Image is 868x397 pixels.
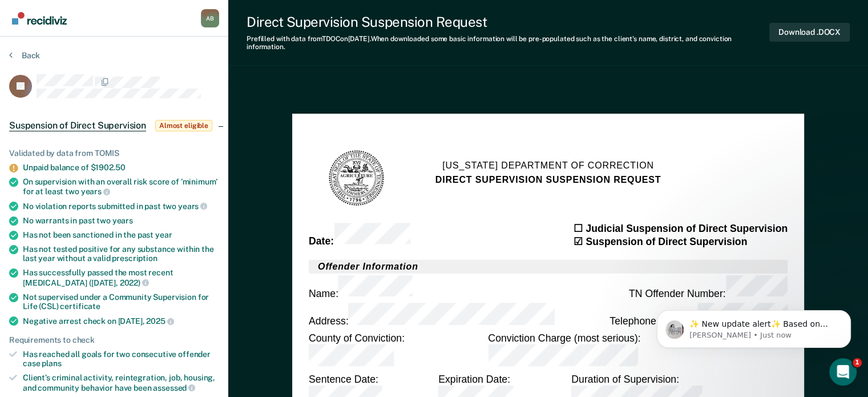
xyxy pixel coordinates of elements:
h2: Offender Information [309,259,788,273]
div: ☐ Judicial Suspension of Direct Supervision [574,222,788,235]
iframe: Intercom live chat [829,358,857,386]
p: Message from Kim, sent Just now [50,44,197,54]
div: ☑ Suspension of Direct Supervision [574,235,788,248]
button: Profile dropdown button [201,9,219,27]
span: certificate [60,302,100,311]
div: Telephone Number : [609,303,788,327]
h2: DIRECT SUPERVISION SUSPENSION REQUEST [435,172,661,186]
span: Suspension of Direct Supervision [9,120,146,131]
div: Date : [309,223,410,247]
button: Back [9,50,40,61]
button: Download .DOCX [769,23,850,42]
div: No violation reports submitted in past two [23,201,219,211]
h1: [US_STATE] Department of Correction [442,158,654,172]
div: Conviction Charge (most serious) : [488,331,788,369]
span: years [112,216,133,225]
div: Requirements to check [9,335,219,345]
div: Address : [309,303,555,327]
span: years [81,187,110,196]
div: Direct Supervision Suspension Request [247,14,769,30]
div: Has reached all goals for two consecutive offender case [23,350,219,369]
div: Negative arrest check on [DATE], [23,316,219,326]
div: County of Conviction : [309,331,488,369]
div: Client’s criminal activity, reintegration, job, housing, and community behavior have been [23,373,219,392]
span: plans [42,359,61,368]
img: Recidiviz [12,12,67,25]
iframe: Intercom notifications message [640,286,868,366]
span: 2022) [120,278,149,287]
div: A B [201,9,219,27]
span: year [155,230,172,239]
span: 1 [853,358,862,367]
span: assessed [153,383,195,392]
div: Not supervised under a Community Supervision for Life (CSL) [23,292,219,312]
span: Almost eligible [155,120,212,131]
span: years [178,202,207,211]
div: Validated by data from TOMIS [9,149,219,158]
div: Has not tested positive for any substance within the last year without a valid [23,244,219,264]
div: TN Offender Number : [629,275,788,299]
div: No warrants in past two [23,216,219,226]
span: 2025 [146,316,173,326]
span: ✨ New update alert✨ Based on your feedback, we've made a few updates we wanted to share. 1. We ha... [50,33,196,258]
div: Prefilled with data from TDOC on [DATE] . When downloaded some basic information will be pre-popu... [247,35,769,51]
div: Has successfully passed the most recent [MEDICAL_DATA] ([DATE], [23,268,219,287]
div: Unpaid balance of $1902.50 [23,163,219,173]
div: On supervision with an overall risk score of 'minimum' for at least two [23,177,219,197]
div: Has not been sanctioned in the past [23,230,219,240]
div: Name : [309,275,412,299]
span: prescription [112,254,157,263]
